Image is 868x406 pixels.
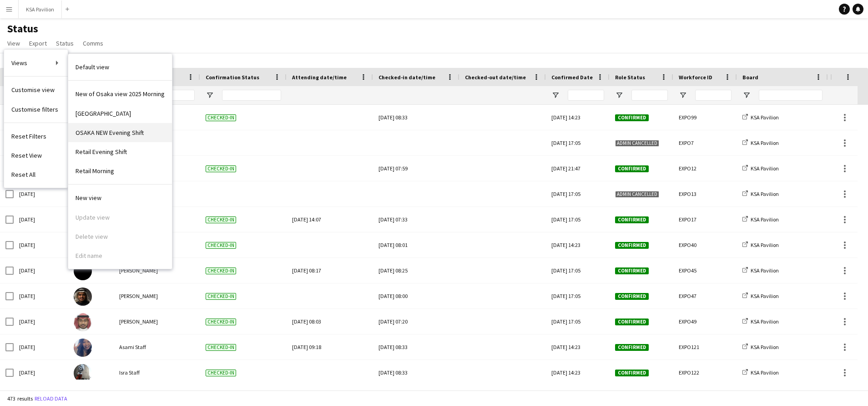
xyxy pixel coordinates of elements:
[292,258,368,283] div: [DATE] 08:17
[76,194,101,202] span: New view
[292,207,368,232] div: [DATE] 14:07
[751,267,779,274] span: KSA Pavilion
[206,216,236,223] span: Checked-in
[378,334,454,360] div: [DATE] 08:33
[119,267,158,274] span: [PERSON_NAME]
[751,114,779,121] span: KSA Pavilion
[68,57,172,77] a: undefined
[11,151,42,159] span: Reset View
[615,191,659,198] span: Admin cancelled
[742,74,758,81] span: Board
[206,370,236,376] span: Checked-in
[615,293,649,300] span: Confirmed
[68,104,172,123] a: undefined
[742,91,751,99] button: Open Filter Menu
[673,283,737,308] div: EXPO47
[4,146,68,165] a: Reset View
[546,360,610,385] div: [DATE] 14:23
[546,207,610,232] div: [DATE] 17:05
[4,127,68,146] a: Reset Filters
[615,344,649,351] span: Confirmed
[76,90,165,98] span: New of Osaka view 2025 Morning
[206,91,214,99] button: Open Filter Menu
[52,37,77,49] a: Status
[615,267,649,274] span: Confirmed
[742,344,779,350] a: KSA Pavilion
[83,39,103,47] span: Comms
[751,242,779,248] span: KSA Pavilion
[4,100,68,119] a: Customise filters
[742,242,779,248] a: KSA Pavilion
[14,232,68,257] div: [DATE]
[206,319,236,325] span: Checked-in
[378,258,454,283] div: [DATE] 08:25
[206,344,236,351] span: Checked-in
[751,139,779,146] span: KSA Pavilion
[11,59,27,67] span: Views
[759,90,823,101] input: Board Filter Input
[615,370,649,376] span: Confirmed
[56,39,74,47] span: Status
[76,148,127,156] span: Retail Evening Shift
[11,86,55,94] span: Customise view
[119,293,158,299] span: [PERSON_NAME]
[695,90,732,101] input: Workforce ID Filter Input
[206,74,259,81] span: Confirmation Status
[25,37,50,49] a: Export
[74,364,92,382] img: Isra Staff
[679,91,687,99] button: Open Filter Menu
[4,80,68,99] a: Customise view
[378,309,454,334] div: [DATE] 07:20
[546,258,610,283] div: [DATE] 17:05
[615,319,649,325] span: Confirmed
[292,334,368,360] div: [DATE] 09:18
[751,216,779,223] span: KSA Pavilion
[673,105,737,130] div: EXPO99
[751,369,779,376] span: KSA Pavilion
[465,74,526,81] span: Checked-out date/time
[546,232,610,257] div: [DATE] 14:23
[546,156,610,181] div: [DATE] 21:47
[742,190,779,197] a: KSA Pavilion
[742,318,779,325] a: KSA Pavilion
[679,74,712,81] span: Workforce ID
[76,128,144,137] span: OSAKA NEW Evening Shift
[673,309,737,334] div: EXPO49
[673,207,737,232] div: EXPO17
[546,334,610,360] div: [DATE] 14:23
[206,293,236,300] span: Checked-in
[546,181,610,206] div: [DATE] 17:05
[615,114,649,121] span: Confirmed
[742,114,779,121] a: KSA Pavilion
[378,156,454,181] div: [DATE] 07:59
[292,74,347,81] span: Attending date/time
[206,242,236,249] span: Checked-in
[546,130,610,155] div: [DATE] 17:05
[673,232,737,257] div: EXPO40
[68,142,172,161] a: undefined
[292,309,368,334] div: [DATE] 08:03
[615,140,659,147] span: Admin cancelled
[29,39,47,47] span: Export
[751,293,779,299] span: KSA Pavilion
[4,165,68,184] a: Reset All
[206,267,236,274] span: Checked-in
[615,165,649,172] span: Confirmed
[14,309,68,334] div: [DATE]
[68,161,172,180] a: undefined
[378,232,454,257] div: [DATE] 08:01
[742,216,779,223] a: KSA Pavilion
[615,91,623,99] button: Open Filter Menu
[751,190,779,197] span: KSA Pavilion
[14,181,68,206] div: [DATE]
[11,170,35,179] span: Reset All
[631,90,668,101] input: Role Status Filter Input
[119,344,146,350] span: Asami Staff
[551,74,593,81] span: Confirmed Date
[546,283,610,308] div: [DATE] 17:05
[673,130,737,155] div: EXPO7
[11,105,58,113] span: Customise filters
[742,139,779,146] a: KSA Pavilion
[742,165,779,172] a: KSA Pavilion
[79,37,107,49] a: Comms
